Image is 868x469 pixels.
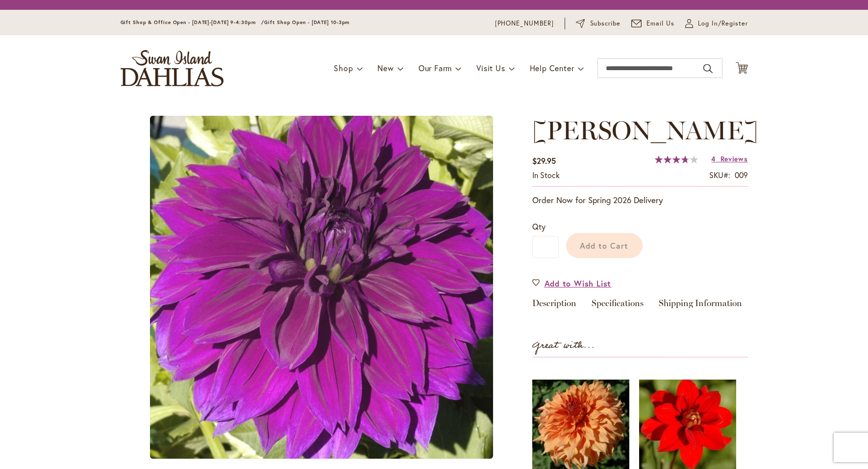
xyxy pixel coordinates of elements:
[532,278,612,289] a: Add to Wish List
[655,156,698,163] div: 75%
[532,115,758,146] span: [PERSON_NAME]
[545,278,612,289] span: Add to Wish List
[592,299,644,313] a: Specifications
[264,19,349,26] span: Gift Shop Open - [DATE] 10-3pm
[711,154,716,163] span: 4
[659,299,742,313] a: Shipping Information
[121,50,223,86] a: store logo
[685,19,748,28] a: Log In/Register
[709,170,730,180] strong: SKU
[711,154,747,163] a: 4 Reviews
[334,63,353,73] span: Shop
[532,338,595,354] strong: Great with...
[377,63,394,73] span: New
[631,19,674,28] a: Email Us
[698,19,748,28] span: Log In/Register
[532,299,748,313] div: Detailed Product Info
[419,63,452,73] span: Our Farm
[590,19,621,28] span: Subscribe
[121,19,265,26] span: Gift Shop & Office Open - [DATE]-[DATE] 9-4:30pm /
[532,221,546,232] span: Qty
[703,61,712,77] button: Search
[720,154,748,163] span: Reviews
[735,170,748,181] div: 009
[532,299,576,313] a: Description
[532,170,560,181] div: Availability
[532,194,748,206] p: Order Now for Spring 2026 Delivery
[530,63,574,73] span: Help Center
[150,116,493,459] img: main product photo
[495,19,554,28] a: [PHONE_NUMBER]
[576,19,620,28] a: Subscribe
[532,156,556,166] span: $29.95
[532,170,560,180] span: In stock
[476,63,505,73] span: Visit Us
[646,19,674,28] span: Email Us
